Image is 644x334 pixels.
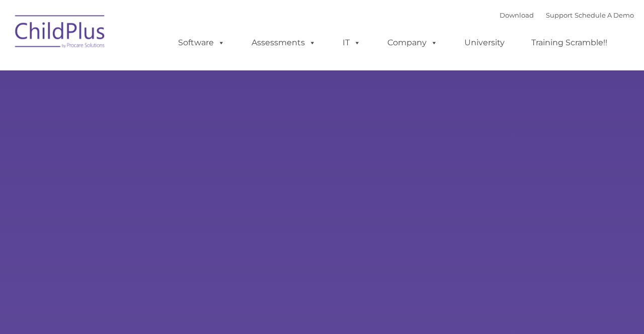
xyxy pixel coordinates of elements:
a: University [454,33,515,53]
a: Software [168,33,235,53]
a: IT [333,33,371,53]
font: | [500,11,634,19]
a: Schedule A Demo [575,11,634,19]
img: ChildPlus by Procare Solutions [10,8,111,58]
a: Training Scramble!! [521,33,617,53]
a: Assessments [242,33,326,53]
a: Company [377,33,448,53]
a: Download [500,11,534,19]
a: Support [546,11,573,19]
